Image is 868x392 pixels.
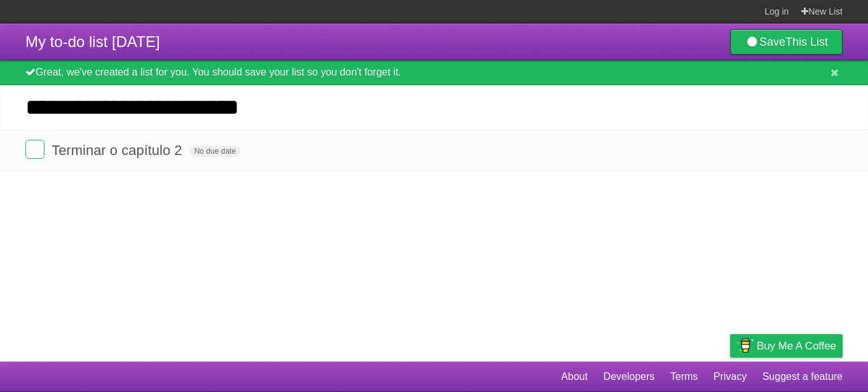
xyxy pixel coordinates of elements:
[603,365,654,389] a: Developers
[670,365,698,389] a: Terms
[51,142,185,158] span: Terminar o capítulo 2
[561,365,588,389] a: About
[763,365,843,389] a: Suggest a feature
[730,29,843,55] a: SaveThis List
[189,145,241,157] span: No due date
[757,335,836,357] span: Buy me a coffee
[25,33,160,50] span: My to-do list [DATE]
[730,334,843,358] a: Buy me a coffee
[785,36,828,48] b: This List
[25,140,44,159] label: Done
[714,365,747,389] a: Privacy
[736,335,754,356] img: Buy me a coffee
